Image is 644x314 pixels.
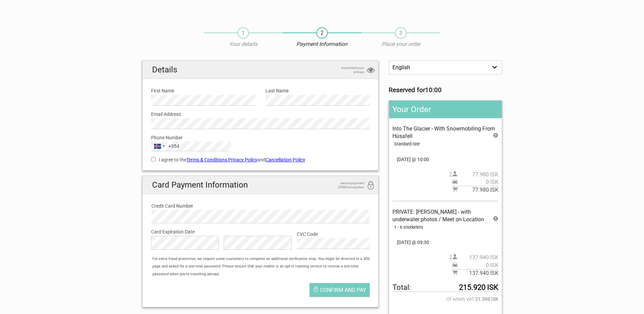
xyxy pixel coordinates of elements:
[282,40,361,48] p: Payment Information
[458,262,498,269] span: 0 ISK
[265,87,370,94] label: Last Name
[452,186,498,194] span: Subtotal
[151,87,255,94] label: First Name
[392,295,498,303] span: Of which VAT:
[330,181,364,189] span: secure payment 256bit encryption
[297,230,370,238] label: CVC Code
[367,181,375,190] i: 256bit encryption
[392,156,498,163] span: [DATE] @ 10:00
[151,142,179,151] button: Selected country
[389,101,501,118] h2: Your Order
[458,186,498,194] span: 77.980 ISK
[316,27,328,39] span: 2
[392,284,498,292] span: Total to be paid
[367,66,375,75] i: privacy protection
[330,66,364,74] span: we protect your privacy
[449,171,498,178] span: 2 person(s)
[394,140,498,148] div: Standard rate
[151,156,370,163] label: I agree to the , and
[394,224,498,231] div: 1 - 6 snorkelers
[265,157,305,162] a: Cancellation Policy
[459,284,498,291] strong: 215.920 ISK
[151,110,370,118] label: Email Address
[458,178,498,186] span: 0 ISK
[143,61,379,79] h2: Details
[168,142,179,150] div: +354
[425,86,442,94] strong: 10:00
[151,228,370,235] label: Card Expiration Date
[392,239,498,246] span: [DATE] @ 09:30
[151,202,370,210] label: Credit Card Number
[395,27,407,39] span: 3
[392,125,495,139] span: Into The Glacier - With Snowmobiling From Húsafell
[237,27,249,39] span: 1
[392,209,484,223] span: PRIVATE: [PERSON_NAME] - with underwater photos / Meet on Location
[458,269,498,277] span: 137.940 ISK
[149,255,378,278] div: For extra fraud protection, we require some customers to complete an additional verification step...
[475,295,498,303] strong: 21.398 ISK
[320,287,366,293] span: Confirm and pay
[452,262,498,269] span: Pickup price
[452,178,498,186] span: Pickup price
[228,157,257,162] a: Privacy Policy
[452,269,498,277] span: Subtotal
[458,254,498,261] span: 137.940 ISK
[458,171,498,178] span: 77.980 ISK
[204,40,282,48] p: Your details
[310,283,370,297] button: Confirm and pay
[151,134,370,141] label: Phone Number
[143,176,379,194] h2: Card Payment Information
[449,254,498,261] span: 2 person(s)
[186,157,227,162] a: Terms & Conditions
[362,40,440,48] p: Place your order
[389,86,502,94] h3: Reserved for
